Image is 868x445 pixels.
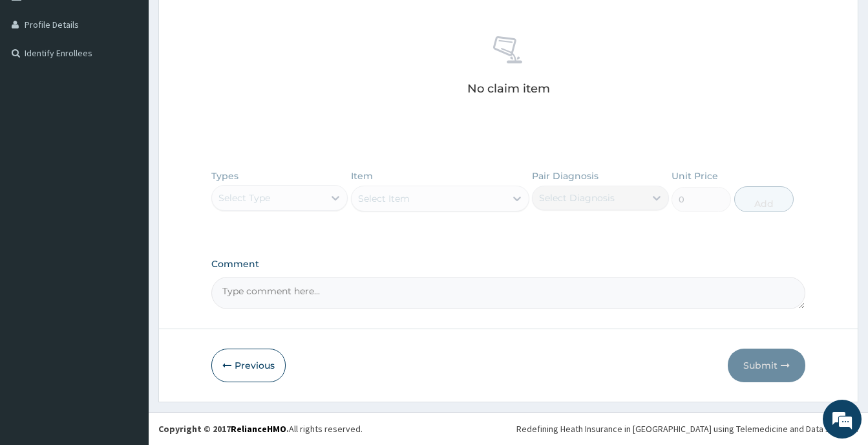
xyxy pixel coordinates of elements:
[75,138,178,268] span: We're online!
[24,65,52,97] img: d_794563401_company_1708531726252_794563401
[211,259,805,270] label: Comment
[67,72,217,89] div: Chat with us now
[158,423,289,435] strong: Copyright © 2017 .
[231,423,286,435] a: RelianceHMO
[516,422,858,435] div: Redefining Heath Insurance in [GEOGRAPHIC_DATA] using Telemedicine and Data Science!
[6,303,246,348] textarea: Type your message and hit 'Enter'
[467,82,550,95] p: No claim item
[728,349,805,382] button: Submit
[149,412,868,445] footer: All rights reserved.
[211,349,286,382] button: Previous
[212,6,243,38] div: Minimize live chat window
